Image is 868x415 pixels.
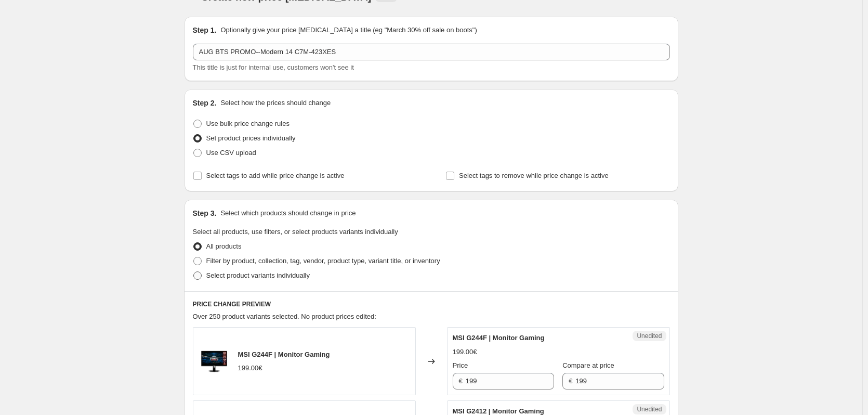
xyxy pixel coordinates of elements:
span: MSI G244F | Monitor Gaming [453,334,545,342]
span: Use CSV upload [206,149,256,157]
span: Price [453,361,468,369]
input: 30% off holiday sale [193,44,670,60]
div: 199.00€ [453,347,477,357]
p: Optionally give your price [MEDICAL_DATA] a title (eg "March 30% off sale on boots") [220,25,477,35]
img: monitor-gaming-msi-g244f_80x.png [199,346,230,377]
h2: Step 3. [193,208,217,218]
span: Select all products, use filters, or select products variants individually [193,228,398,236]
h2: Step 2. [193,98,217,108]
span: Unedited [637,405,662,413]
div: 199.00€ [238,363,262,373]
span: € [459,377,463,385]
span: Unedited [637,332,662,340]
span: Set product prices individually [206,134,296,142]
span: Over 250 product variants selected. No product prices edited: [193,313,376,320]
span: € [569,377,572,385]
span: MSI G244F | Monitor Gaming [238,351,330,358]
span: Select tags to add while price change is active [206,172,345,179]
p: Select which products should change in price [220,208,356,218]
span: Select tags to remove while price change is active [459,172,609,179]
span: Select product variants individually [206,271,310,279]
span: This title is just for internal use, customers won't see it [193,63,354,71]
span: MSI G2412 | Monitor Gaming [453,407,544,415]
span: Compare at price [562,361,614,369]
span: All products [206,242,242,250]
span: Filter by product, collection, tag, vendor, product type, variant title, or inventory [206,257,440,265]
h2: Step 1. [193,25,217,35]
span: Use bulk price change rules [206,120,290,127]
p: Select how the prices should change [220,98,331,108]
h6: PRICE CHANGE PREVIEW [193,300,670,308]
